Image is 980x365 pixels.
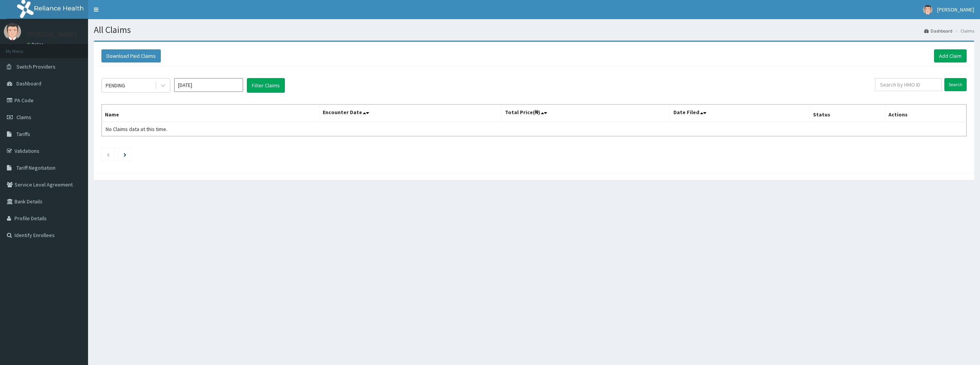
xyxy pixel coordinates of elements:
[94,25,974,35] h1: All Claims
[810,105,885,122] th: Status
[102,105,320,122] th: Name
[27,42,45,47] a: Online
[101,49,161,62] button: Download Paid Claims
[4,23,21,40] img: User Image
[885,105,966,122] th: Actions
[923,5,933,15] img: User Image
[501,105,670,122] th: Total Price(₦)
[16,164,56,171] span: Tariff Negotiation
[106,151,110,158] a: Previous page
[944,78,967,91] input: Search
[670,105,810,122] th: Date Filed
[16,114,31,121] span: Claims
[320,105,502,122] th: Encounter Date
[106,82,125,89] div: PENDING
[124,151,126,158] a: Next page
[934,49,967,62] a: Add Claim
[27,31,77,38] p: [PERSON_NAME]
[16,131,30,137] span: Tariffs
[174,78,243,92] input: Select Month and Year
[16,63,56,70] span: Switch Providers
[247,78,285,93] button: Filter Claims
[924,28,952,34] a: Dashboard
[875,78,942,91] input: Search by HMO ID
[16,80,41,87] span: Dashboard
[937,6,974,13] span: [PERSON_NAME]
[953,28,974,34] li: Claims
[106,126,167,133] span: No Claims data at this time.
